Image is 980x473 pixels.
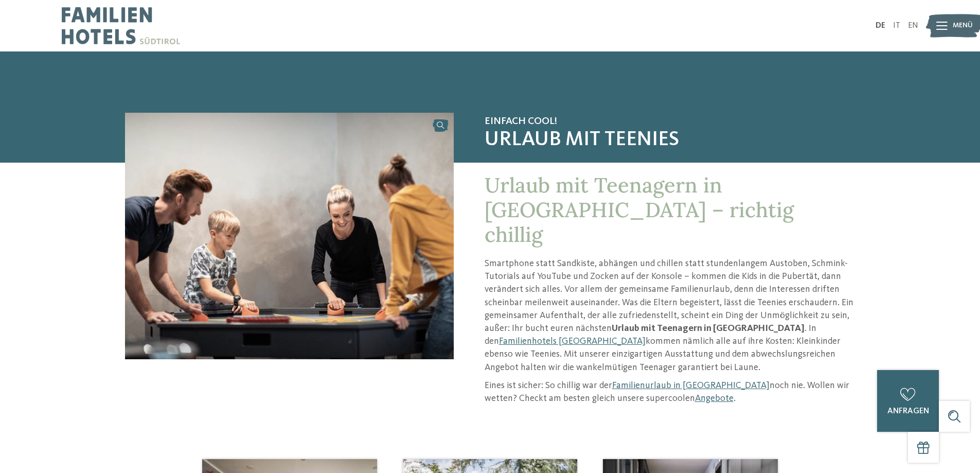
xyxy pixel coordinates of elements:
p: Eines ist sicher: So chillig war der noch nie. Wollen wir wetten? Checkt am besten gleich unsere ... [485,379,856,405]
span: anfragen [887,407,929,415]
a: Familienhotels [GEOGRAPHIC_DATA] [499,337,646,346]
p: Smartphone statt Sandkiste, abhängen und chillen statt stundenlangem Austoben, Schmink-Tutorials ... [485,257,856,374]
span: Urlaub mit Teenies [485,128,856,152]
span: Urlaub mit Teenagern in [GEOGRAPHIC_DATA] – richtig chillig [485,172,794,248]
strong: Urlaub mit Teenagern in [GEOGRAPHIC_DATA] [612,324,805,333]
a: Familienurlaub in [GEOGRAPHIC_DATA] [612,381,770,390]
a: DE [876,22,885,30]
span: Einfach cool! [485,115,856,128]
span: Menü [953,21,973,31]
a: IT [893,22,900,30]
img: Urlaub mit Teenagern in Südtirol geplant? [125,113,454,359]
a: Angebote [695,394,734,403]
a: EN [908,22,918,30]
a: anfragen [877,370,939,432]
